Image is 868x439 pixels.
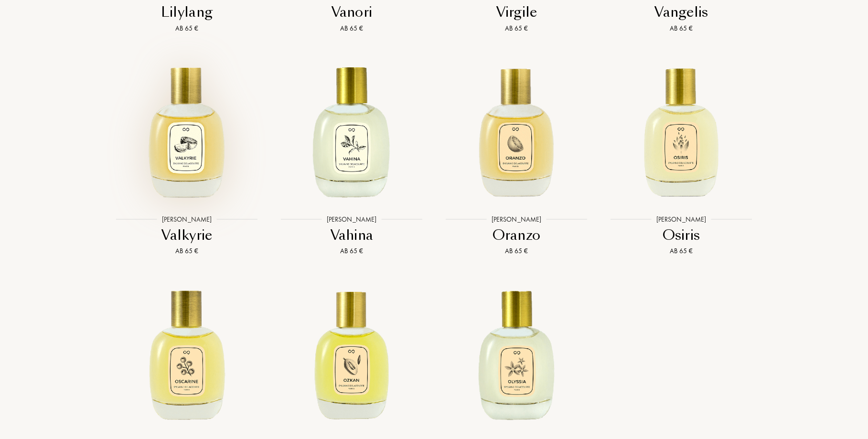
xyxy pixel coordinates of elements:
[438,246,595,256] div: Ab 65 €
[652,214,711,225] div: [PERSON_NAME]
[273,23,430,33] div: Ab 65 €
[607,56,756,204] img: Osiris Sylvaine Delacourte
[108,3,266,21] div: Lilylang
[438,226,595,245] div: Oranzo
[442,56,591,204] img: Oranzo Sylvaine Delacourte
[278,56,426,204] img: Vahina Sylvaine Delacourte
[434,45,599,268] a: Oranzo Sylvaine Delacourte[PERSON_NAME]OranzoAb 65 €
[603,246,760,256] div: Ab 65 €
[487,214,547,225] div: [PERSON_NAME]
[157,214,217,225] div: [PERSON_NAME]
[442,278,591,427] img: Olyssia Sylvaine Delacourte
[113,278,261,427] img: Oscarine Sylvaine Delacourte
[273,3,430,21] div: Vanori
[108,246,266,256] div: Ab 65 €
[322,214,382,225] div: [PERSON_NAME]
[438,3,595,21] div: Virgile
[603,226,760,245] div: Osiris
[273,246,430,256] div: Ab 65 €
[603,3,760,21] div: Vangelis
[105,45,269,268] a: Valkyrie Sylvaine Delacourte[PERSON_NAME]ValkyrieAb 65 €
[108,226,266,245] div: Valkyrie
[599,45,764,268] a: Osiris Sylvaine Delacourte[PERSON_NAME]OsirisAb 65 €
[113,56,261,204] img: Valkyrie Sylvaine Delacourte
[438,23,595,33] div: Ab 65 €
[278,278,426,427] img: Ozkan Sylvaine Delacourte
[603,23,760,33] div: Ab 65 €
[108,23,266,33] div: Ab 65 €
[269,45,434,268] a: Vahina Sylvaine Delacourte[PERSON_NAME]VahinaAb 65 €
[273,226,430,245] div: Vahina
